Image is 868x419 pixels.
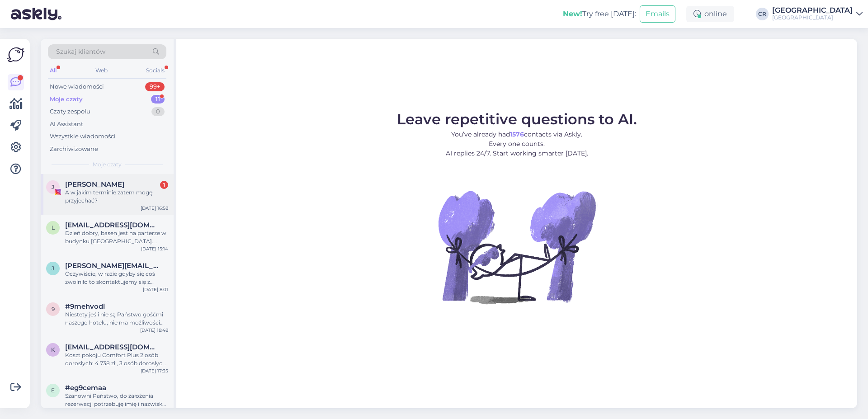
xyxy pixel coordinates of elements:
span: e [51,387,55,394]
span: #9mehvodl [65,302,105,311]
div: Socials [144,65,166,76]
img: No Chat active [435,165,598,328]
a: [GEOGRAPHIC_DATA][GEOGRAPHIC_DATA] [772,7,863,21]
div: [GEOGRAPHIC_DATA] [772,14,853,21]
div: Niestety jeśli nie są Państwo gośćmi naszego hotelu, nie ma możliwości skorzystania z basenu. Jes... [65,311,168,327]
div: [DATE] 15:14 [141,245,168,252]
div: CR [756,8,769,20]
span: Leave repetitive questions to AI. [397,110,637,128]
div: 99+ [145,82,165,91]
div: [DATE] 16:58 [141,205,168,212]
div: 1 [160,181,168,189]
p: You’ve already had contacts via Askly. Every one counts. AI replies 24/7. Start working smarter [... [397,130,637,158]
span: luciejindrova@centrum.cz [65,221,159,229]
div: online [686,6,734,22]
div: Czaty zespołu [50,107,90,116]
div: [DATE] 17:35 [141,367,168,374]
div: Oczywiście, w razie gdyby się coś zwolniło to skontaktujemy się z Państwem. [65,270,168,286]
b: New! [563,9,582,18]
div: Nowe wiadomości [50,82,104,91]
span: Szukaj klientów [56,47,105,56]
span: Joanna Wesołek [65,180,124,188]
div: Web [94,65,109,76]
div: 11 [151,95,165,104]
div: A w jakim terminie zatem mogę przyjechać? [65,188,168,205]
span: #eg9cemaa [65,384,106,392]
div: [GEOGRAPHIC_DATA] [772,7,853,14]
div: Szanowni Państwo, do założenia rezerwacji potrzebuję imię i nazwisko, numer telefonu oraz adres m... [65,392,168,408]
div: Koszt pokoju Comfort Plus 2 osób dorosłych: 4 738 zł , 3 osób dorosłych 6 295 zł , 2 osób dorosły... [65,351,168,367]
div: Dzień dobry, basen jest na parterze w budynku [GEOGRAPHIC_DATA]. Czynny od 8:00 do 22:00. Do base... [65,229,168,245]
img: Askly Logo [7,46,24,63]
div: 0 [151,107,165,116]
span: 9 [52,306,55,312]
div: AI Assistant [50,120,83,129]
div: Zarchiwizowane [50,145,98,154]
span: klaudia.skoczylas02@gmail.com [65,343,159,351]
button: Emails [640,5,675,23]
div: Moje czaty [50,95,83,104]
div: [DATE] 18:48 [140,327,168,334]
span: Moje czaty [93,160,122,169]
div: All [48,65,58,76]
span: l [52,224,55,231]
span: jitka.solomova@seznam.cz [65,262,159,270]
b: 1576 [510,130,524,138]
div: Try free [DATE]: [563,9,636,19]
span: k [51,346,55,353]
span: j [52,265,54,272]
div: Wszystkie wiadomości [50,132,116,141]
span: J [52,184,54,190]
div: [DATE] 8:01 [143,286,168,293]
